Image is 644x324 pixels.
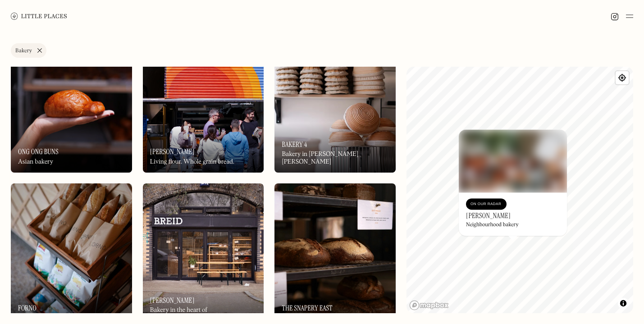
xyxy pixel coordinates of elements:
[466,222,519,228] div: Neighbourhood bakery
[282,304,332,312] h3: The Snapery East
[470,200,502,209] div: On Our Radar
[621,298,626,308] span: Toggle attribution
[150,306,257,322] div: Bakery in the heart of [GEOGRAPHIC_DATA]
[150,147,195,156] h3: [PERSON_NAME]
[11,27,132,173] a: Ong Ong BunsOng Ong BunsOng Ong BunsAsian bakery
[18,158,53,166] div: Asian bakery
[18,304,37,312] h3: Forno
[150,296,195,305] h3: [PERSON_NAME]
[143,27,264,173] img: Alma
[406,67,633,313] canvas: Map
[274,27,396,173] a: Bakery 4Bakery 4Bakery 4Bakery in [PERSON_NAME] [PERSON_NAME]
[409,300,449,310] a: Mapbox homepage
[282,140,307,149] h3: Bakery 4
[143,27,264,173] a: AlmaAlma[PERSON_NAME]Living flour. Whole grain bread.
[11,27,132,173] img: Ong Ong Buns
[466,211,511,220] h3: [PERSON_NAME]
[15,48,32,54] div: Bakery
[282,151,388,166] div: Bakery in [PERSON_NAME] [PERSON_NAME]
[150,158,234,166] div: Living flour. Whole grain bread.
[11,43,46,58] a: Bakery
[274,27,396,173] img: Bakery 4
[18,147,59,156] h3: Ong Ong Buns
[459,129,567,192] img: Toad Bakery
[616,71,629,84] button: Find my location
[618,298,629,309] button: Toggle attribution
[459,129,567,236] a: Toad BakeryToad BakeryOn Our Radar[PERSON_NAME]Neighbourhood bakery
